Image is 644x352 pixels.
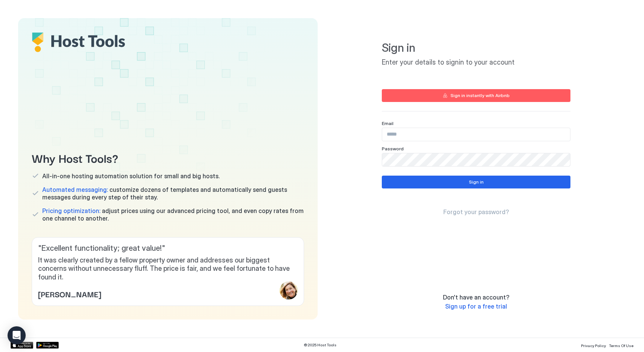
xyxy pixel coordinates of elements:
a: Sign up for a free trial [445,303,507,310]
span: Password [382,146,404,151]
span: Sign in [382,41,570,55]
span: Why Host Tools? [32,149,304,166]
span: It was clearly created by a fellow property owner and addresses our biggest concerns without unne... [38,256,298,282]
div: Sign in instantly with Airbnb [450,92,510,99]
a: Terms Of Use [609,341,633,349]
span: Automated messaging: [42,186,108,193]
a: Forgot your password? [443,208,509,216]
span: Don't have an account? [443,293,509,301]
div: profile [280,281,298,300]
span: adjust prices using our advanced pricing tool, and even copy rates from one channel to another. [42,207,304,222]
span: © 2025 Host Tools [304,343,337,347]
span: Enter your details to signin to your account [382,58,570,67]
span: " Excellent functionality; great value! " [38,244,298,253]
div: Open Intercom Messenger [8,326,26,344]
a: Privacy Policy [581,341,606,349]
span: Pricing optimization: [42,207,100,215]
span: Privacy Policy [581,343,606,348]
span: Sign up for a free trial [445,303,507,310]
button: Sign in instantly with Airbnb [382,89,570,102]
div: Sign in [469,179,484,185]
button: Sign in [382,176,570,188]
span: Email [382,120,393,126]
span: [PERSON_NAME] [38,288,101,300]
a: App Store [11,342,33,349]
a: Google Play Store [36,342,59,349]
input: Input Field [382,128,570,141]
span: customize dozens of templates and automatically send guests messages during every step of their s... [42,186,304,201]
span: All-in-one hosting automation solution for small and big hosts. [42,172,220,180]
span: Forgot your password? [443,208,509,216]
span: Terms Of Use [609,343,633,348]
input: Input Field [382,153,570,166]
